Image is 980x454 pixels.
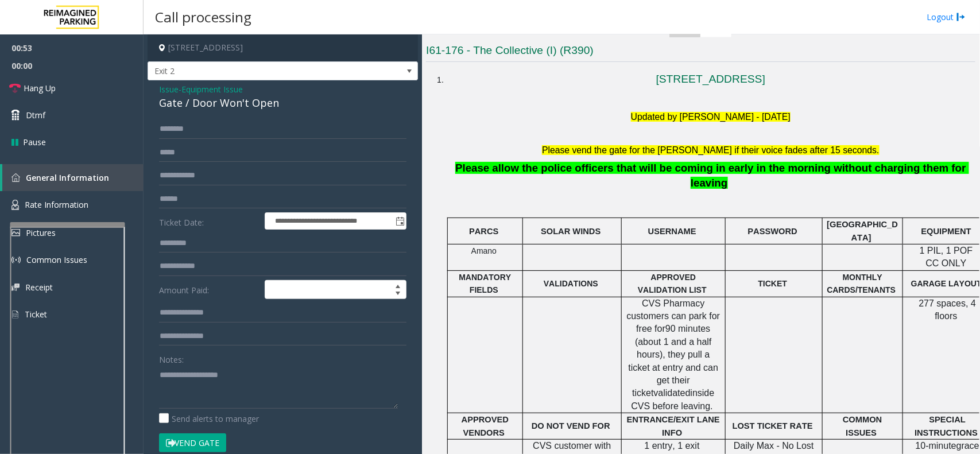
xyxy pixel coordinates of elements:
span: USERNAME [648,227,696,236]
img: 'icon' [11,173,20,182]
span: Increase value [390,281,406,290]
span: SPECIAL INSTRUCTIONS [915,415,978,437]
span: 1 entry, 1 exit [645,441,700,451]
span: Amano [471,246,497,255]
span: General Information [26,172,109,183]
label: Send alerts to manager [159,413,259,425]
h3: Call processing [149,3,257,31]
img: logout [956,11,966,23]
span: Dtmf [26,109,45,121]
span: Hang Up [24,82,56,94]
button: Vend Gate [159,433,226,453]
span: Toggle popup [393,213,406,229]
span: Issue [159,83,179,95]
span: DO NOT VEND FOR [532,421,610,430]
span: MONTHLY CARDS/TENANTS [827,273,896,294]
span: APPROVED VENDORS [462,415,511,437]
span: Please allow the police officers that will be coming in early in the morning without charging the... [455,162,969,189]
span: 10-minute [916,441,956,451]
font: Updated by [PERSON_NAME] - [DATE] [631,112,791,122]
span: APPROVED VALIDATION LIST [638,273,707,294]
label: Amount Paid: [156,280,262,300]
span: - [179,84,243,95]
span: validated [654,388,691,398]
span: , they pull a ticket at entry and can get their ticket [629,350,721,398]
img: 'icon' [11,200,19,210]
span: MANDATORY FIELDS [459,273,513,294]
span: COMMON ISSUES [843,415,884,437]
label: Ticket Date: [156,212,262,230]
span: ENTRANCE/EXIT LANE INFO [627,415,722,437]
span: Equipment Issue [181,83,243,95]
span: SOLAR WINDS [541,227,601,236]
div: Gate / Door Won't Open [159,95,406,111]
span: LOST TICKET RATE [733,421,813,430]
span: Rate Information [25,199,88,210]
span: PARCS [469,227,498,236]
span: PASSWORD [748,227,797,236]
span: CVS Pharmacy customers can park for free for [627,298,723,334]
span: CC ONLY [926,258,967,268]
span: 1 PIL, 1 POF [920,246,973,255]
font: Please vend the gate for the [PERSON_NAME] if their voice fades after 15 seconds. [542,145,879,155]
a: General Information [2,164,144,191]
span: Decrease value [390,290,406,299]
h4: [STREET_ADDRESS] [148,34,418,61]
span: VALIDATIONS [544,279,598,288]
h3: I61-176 - The Collective (I) (R390) [426,43,975,62]
span: Pause [23,136,46,148]
span: TICKET [758,279,788,288]
span: [GEOGRAPHIC_DATA] [827,220,898,242]
span: 90 minutes (about 1 and a half hours) [635,324,714,359]
span: EQUIPMENT [921,227,971,236]
label: Notes: [159,350,184,366]
a: [STREET_ADDRESS] [656,73,765,85]
span: Exit 2 [148,62,363,80]
a: Logout [927,11,966,23]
